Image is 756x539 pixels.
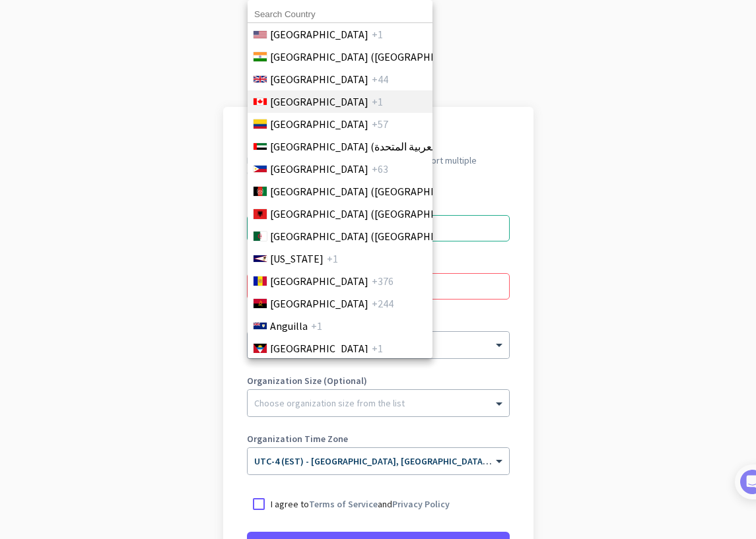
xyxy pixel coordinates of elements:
span: [GEOGRAPHIC_DATA] (‫[GEOGRAPHIC_DATA]‬‎) [270,183,476,199]
span: +63 [372,161,388,177]
span: [GEOGRAPHIC_DATA] [270,94,368,110]
span: +1 [372,26,383,42]
span: [GEOGRAPHIC_DATA] (‫الإمارات العربية المتحدة‬‎) [270,139,479,154]
span: [GEOGRAPHIC_DATA] [270,296,368,311]
span: [US_STATE] [270,251,324,267]
span: [GEOGRAPHIC_DATA] [270,340,368,356]
span: Anguilla [270,318,308,334]
span: +1 [372,94,383,110]
span: +244 [372,296,394,311]
span: [GEOGRAPHIC_DATA] ([GEOGRAPHIC_DATA]) [270,49,476,65]
span: +376 [372,273,394,289]
span: [GEOGRAPHIC_DATA] ([GEOGRAPHIC_DATA]) [270,206,476,222]
span: +44 [372,71,388,87]
span: [GEOGRAPHIC_DATA] [270,26,368,42]
span: +1 [372,340,383,356]
span: [GEOGRAPHIC_DATA] [270,161,368,177]
span: +1 [311,318,322,334]
span: [GEOGRAPHIC_DATA] (‫[GEOGRAPHIC_DATA]‬‎) [270,228,476,244]
span: +1 [327,251,338,267]
span: +57 [372,116,388,132]
input: Search Country [248,6,432,23]
span: [GEOGRAPHIC_DATA] [270,71,368,87]
span: [GEOGRAPHIC_DATA] [270,273,368,289]
span: [GEOGRAPHIC_DATA] [270,116,368,132]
